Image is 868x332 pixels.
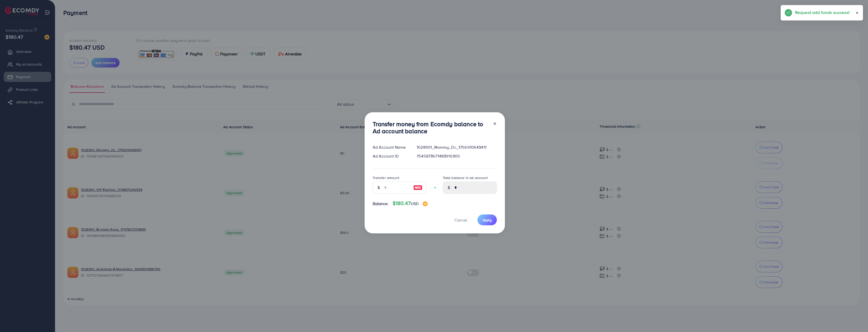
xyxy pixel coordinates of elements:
[373,201,389,207] span: Balance:
[373,175,399,180] label: Transfer amount
[413,185,422,191] img: image
[369,144,413,150] div: Ad Account Name
[482,217,492,223] span: Apply
[423,201,428,206] img: image
[448,214,473,225] button: Cancel
[413,153,501,159] div: 7545873671483916305
[369,153,413,159] div: Ad Account ID
[393,200,428,207] h4: $180.47
[454,217,467,223] span: Cancel
[795,9,850,16] h5: Request add funds success!
[847,309,864,328] iframe: Chat
[411,201,419,206] span: USD
[443,175,488,180] label: Total balance in ad account
[413,144,501,150] div: 1028901_Mommy_Dc_1756910643411
[477,214,497,225] button: Apply
[373,120,489,135] h3: Transfer money from Ecomdy balance to Ad account balance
